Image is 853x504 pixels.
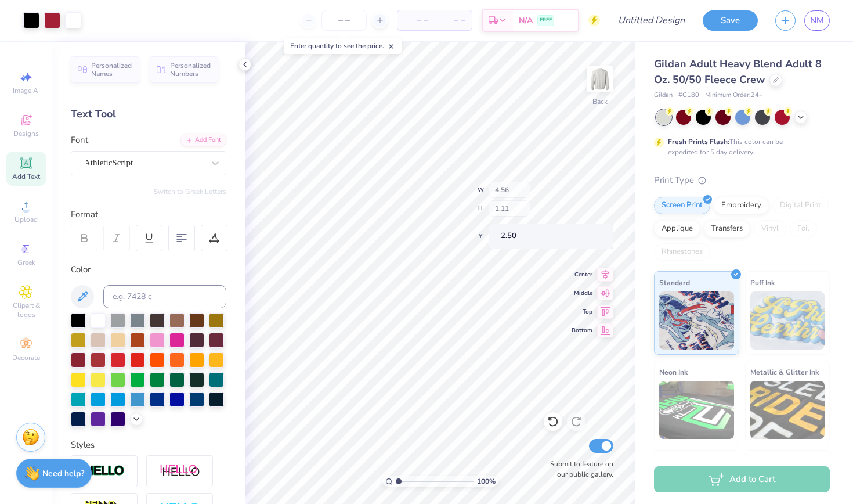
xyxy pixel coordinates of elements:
span: Designs [13,129,39,138]
span: Image AI [13,86,40,95]
label: Font [71,134,88,147]
span: Greek [17,258,35,267]
span: # G180 [678,91,699,100]
div: This color can be expedited for 5 day delivery. [668,136,811,157]
a: NM [804,10,830,31]
div: Color [71,263,226,276]
div: Print Type [654,174,830,187]
span: Gildan Adult Heavy Blend Adult 8 Oz. 50/50 Fleece Crew [654,57,822,87]
img: Standard [659,291,734,350]
img: Stroke [84,465,125,478]
span: Decorate [12,353,40,362]
img: Neon Ink [659,381,734,439]
span: Upload [15,215,38,224]
span: Neon Ink [659,366,688,378]
span: Personalized Numbers [170,62,211,78]
img: Metallic & Glitter Ink [750,381,825,439]
span: Standard [659,276,690,289]
div: Styles [71,438,226,452]
span: Clipart & logos [6,301,46,319]
input: Untitled Design [609,9,694,32]
input: e.g. 7428 c [103,285,226,308]
div: Back [592,96,608,107]
div: Format [71,208,227,221]
span: N/A [519,15,533,27]
span: Bottom [572,326,592,334]
span: Center [572,271,592,279]
span: NM [810,14,824,27]
div: Applique [654,220,700,237]
span: Gildan [654,91,673,100]
span: 100 % [477,476,496,487]
div: Vinyl [754,220,786,237]
span: – – [442,15,465,27]
button: Save [703,10,758,31]
span: – – [404,15,428,27]
span: Top [572,308,592,316]
div: Enter quantity to see the price. [284,38,402,54]
img: Puff Ink [750,291,825,350]
span: FREE [540,16,552,24]
div: Text Tool [71,106,226,122]
div: Rhinestones [654,243,710,261]
img: Shadow [160,464,200,478]
strong: Need help? [42,468,84,479]
span: Add Text [12,172,40,181]
span: Minimum Order: 24 + [705,91,763,100]
label: Submit to feature on our public gallery. [544,459,613,480]
span: Personalized Names [91,62,132,78]
strong: Fresh Prints Flash: [668,137,729,146]
span: Metallic & Glitter Ink [750,366,819,378]
div: Foil [790,220,817,237]
div: Digital Print [772,197,829,214]
div: Embroidery [714,197,769,214]
span: Middle [572,289,592,297]
img: Back [588,67,612,91]
div: Add Font [180,134,226,147]
button: Switch to Greek Letters [154,187,226,196]
div: Screen Print [654,197,710,214]
div: Transfers [704,220,750,237]
input: – – [321,10,367,31]
span: Puff Ink [750,276,775,289]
